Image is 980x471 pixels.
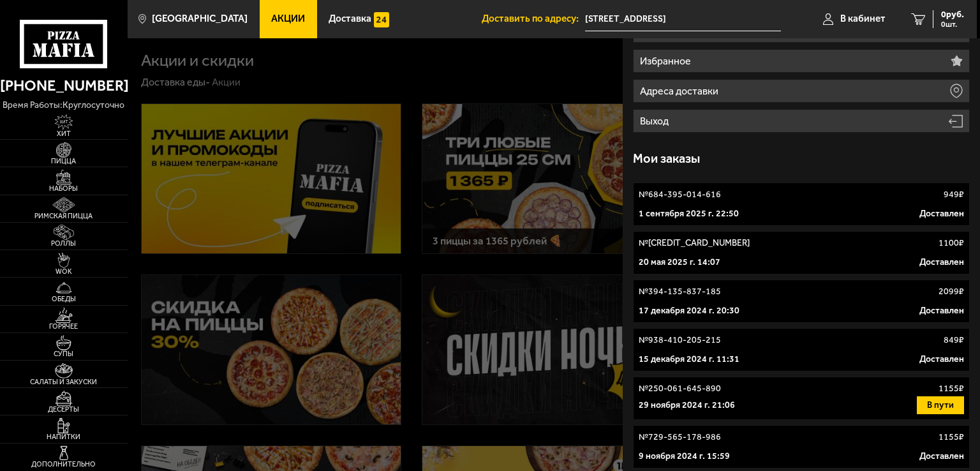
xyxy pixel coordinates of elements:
[633,280,970,323] a: №394-135-837-1852099₽17 декабря 2024 г. 20:30Доставлен
[633,377,970,420] a: №250-061-645-8901155₽29 ноября 2024 г. 21:06В пути
[917,396,964,414] button: В пути
[585,8,781,31] span: Гражданский проспект, 109к1, подъезд 6
[941,20,964,28] span: 0 шт.
[640,56,694,66] p: Избранное
[639,237,750,250] p: № [CREDIT_CARD_NUMBER]
[640,116,671,126] p: Выход
[939,382,964,395] p: 1155 ₽
[639,382,721,395] p: № 250-061-645-890
[329,14,371,24] span: Доставка
[633,231,970,274] a: №[CREDIT_CARD_NUMBER]1100₽20 мая 2025 г. 14:07Доставлен
[639,334,721,347] p: № 938-410-205-215
[633,328,970,371] a: №938-410-205-215849₽15 декабря 2024 г. 11:31Доставлен
[639,207,739,220] p: 1 сентября 2025 г. 22:50
[919,353,964,366] p: Доставлен
[640,86,721,96] p: Адреса доставки
[840,14,886,24] span: В кабинет
[639,304,739,317] p: 17 декабря 2024 г. 20:30
[941,10,964,19] span: 0 руб.
[919,256,964,269] p: Доставлен
[919,207,964,220] p: Доставлен
[919,304,964,317] p: Доставлен
[639,399,735,412] p: 29 ноября 2024 г. 21:06
[939,237,964,250] p: 1100 ₽
[944,334,964,347] p: 849 ₽
[152,14,248,24] span: [GEOGRAPHIC_DATA]
[633,183,970,226] a: №684-395-014-616949₽1 сентября 2025 г. 22:50Доставлен
[633,152,700,165] h3: Мои заказы
[639,431,721,444] p: № 729-565-178-986
[639,450,730,463] p: 9 ноября 2024 г. 15:59
[374,12,389,27] img: 15daf4d41897b9f0e9f617042186c801.svg
[639,285,721,298] p: № 394-135-837-185
[482,14,585,24] span: Доставить по адресу:
[939,431,964,444] p: 1155 ₽
[633,425,970,468] a: №729-565-178-9861155₽9 ноября 2024 г. 15:59Доставлен
[639,188,721,201] p: № 684-395-014-616
[919,450,964,463] p: Доставлен
[939,285,964,298] p: 2099 ₽
[944,188,964,201] p: 949 ₽
[585,8,781,31] input: Ваш адрес доставки
[639,353,739,366] p: 15 декабря 2024 г. 11:31
[271,14,305,24] span: Акции
[639,256,720,269] p: 20 мая 2025 г. 14:07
